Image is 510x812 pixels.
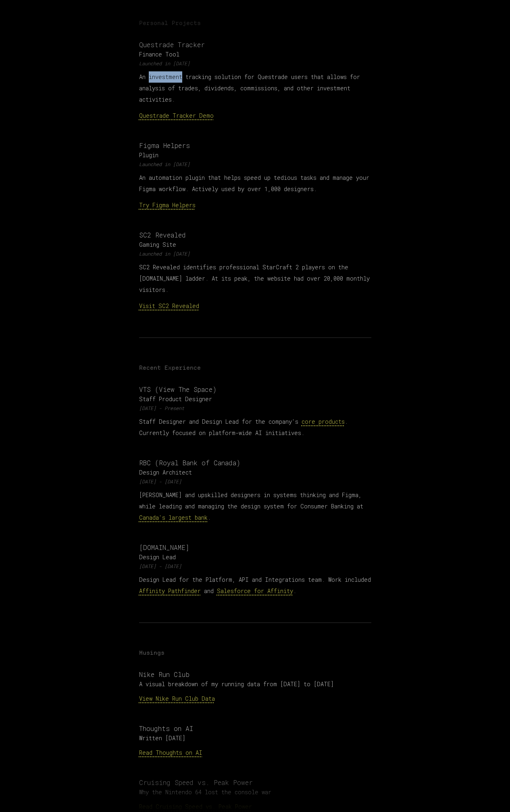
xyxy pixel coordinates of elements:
a: core products [302,418,345,425]
a: View Nike Run Club Data [139,695,215,702]
p: Staff Product Designer [139,395,371,403]
p: Launched in [DATE] [139,161,371,167]
p: SC2 Revealed identifies professional StarCraft 2 players on the [DOMAIN_NAME] ladder. At its peak... [139,262,371,296]
p: [DATE] - [DATE] [139,478,371,485]
h2: Personal Projects [139,19,371,27]
p: [PERSON_NAME] and upskilled designers in systems thinking and Figma, while leading and managing t... [139,489,371,523]
h2: Recent Experience [139,364,371,372]
h3: Figma Helpers [139,141,371,150]
p: Design Lead [139,553,371,561]
a: Questrade Tracker Demo [139,112,214,119]
p: Staff Designer and Design Lead for the company's . Currently focused on platform-wide AI initiati... [139,416,371,439]
h3: Questrade Tracker [139,40,371,50]
h3: SC2 Revealed [139,230,371,240]
p: Gaming Site [139,241,371,249]
p: A visual breakdown of my running data from [DATE] to [DATE] [139,680,371,688]
p: Launched in [DATE] [139,60,371,67]
p: Plugin [139,151,371,159]
p: An automation plugin that helps speed up tedious tasks and manage your Figma workflow. Actively u... [139,172,371,195]
a: Visit SC2 Revealed [139,302,199,310]
p: Why the Nintendo 64 lost the console war [139,788,371,796]
p: Written [DATE] [139,734,371,742]
p: An investment tracking solution for Questrade users that allows for analysis of trades, dividends... [139,71,371,105]
p: Launched in [DATE] [139,250,371,257]
h3: Thoughts on AI [139,724,371,733]
a: Affinity Pathfinder [139,587,201,595]
a: Salesforce for Affinity [217,587,293,595]
p: Finance Tool [139,50,371,58]
p: [DATE] - [DATE] [139,563,371,569]
h3: [DOMAIN_NAME] [139,543,371,552]
a: Read Cruising Speed vs. Peak Power [139,803,252,810]
h3: RBC (Royal Bank of Canada) [139,458,371,468]
p: Design Architect [139,468,371,477]
h3: Cruising Speed vs. Peak Power [139,778,371,787]
h3: VTS (View The Space) [139,385,371,394]
p: [DATE] - Present [139,405,371,411]
a: Try Figma Helpers [139,201,196,209]
h2: Musings [139,649,371,657]
a: Canada's largest bank [139,514,208,521]
h3: Nike Run Club [139,670,371,679]
a: Read Thoughts on AI [139,749,202,756]
p: Design Lead for the Platform, API and Integrations team. Work included and . [139,574,371,597]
